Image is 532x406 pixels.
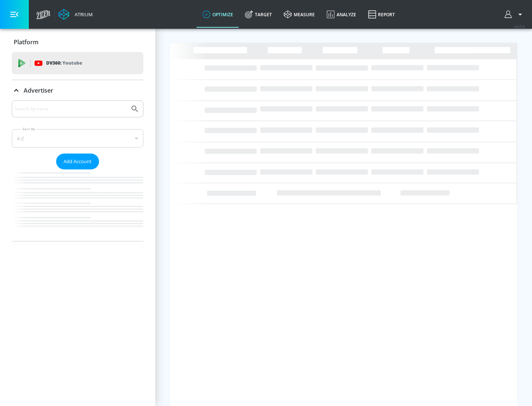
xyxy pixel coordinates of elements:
a: Atrium [58,9,93,20]
label: Sort By [21,127,37,131]
a: measure [278,1,321,28]
button: Add Account [56,154,99,169]
span: v 4.25.4 [514,24,525,28]
a: Target [239,1,278,28]
input: Search by name [15,104,127,114]
p: DV360: [46,59,82,67]
div: Atrium [72,11,93,18]
a: Analyze [321,1,362,28]
div: A-Z [12,129,143,148]
p: Youtube [62,59,82,67]
div: DV360: Youtube [12,52,143,74]
nav: list of Advertiser [12,169,143,241]
p: Advertiser [24,86,53,94]
a: optimize [197,1,239,28]
a: Report [362,1,401,28]
div: Platform [12,32,143,52]
div: Advertiser [12,100,143,241]
span: Add Account [64,157,92,166]
div: Advertiser [12,80,143,101]
p: Platform [14,38,38,46]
